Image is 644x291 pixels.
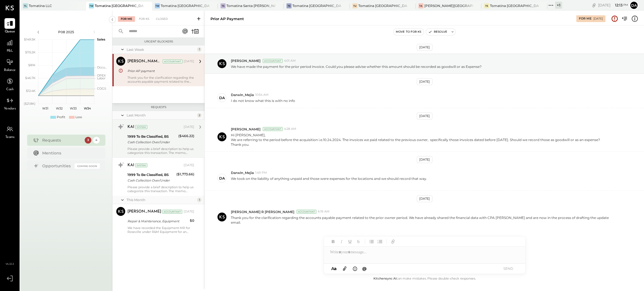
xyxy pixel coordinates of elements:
[84,106,91,110] text: W34
[97,37,105,41] text: Sales
[497,265,520,272] button: SEND
[25,50,35,54] text: $115.2K
[210,16,244,22] div: Prior AP payment
[184,125,194,129] div: [DATE]
[284,59,296,63] span: 4:01 AM
[136,16,152,22] div: For KS
[184,209,194,214] div: [DATE]
[0,18,19,34] a: Queue
[417,195,432,202] div: [DATE]
[97,73,106,77] text: OPEX
[4,106,16,111] span: Vendors
[127,209,161,214] div: [PERSON_NAME]
[26,89,35,93] text: $12.4K
[426,28,449,35] button: Resolve
[127,172,175,178] div: 1999 To Be Classified, BS
[127,178,175,183] div: Cash Collection Over/Under
[178,133,194,139] div: ($466.22)
[368,238,375,245] button: Unordered List
[593,17,603,21] div: [DATE]
[579,16,591,21] div: For Me
[127,124,134,130] div: KAI
[0,95,19,111] a: Vendors
[29,3,52,8] div: Tomatina LLC
[97,65,106,69] text: Occu...
[376,238,383,245] button: Ordered List
[231,142,600,147] div: Thank you.
[361,265,368,272] button: @
[162,210,182,214] div: Accountant
[231,58,261,63] span: [PERSON_NAME]
[97,87,106,90] text: COGS
[115,40,202,44] div: Urgent Blockers
[42,163,72,169] div: Opportunities
[176,171,194,177] div: ($1,773.66)
[484,3,489,8] div: TS
[127,113,196,118] div: Last Month
[221,3,226,8] div: TS
[629,1,638,10] button: Da
[284,127,296,131] span: 4:28 AM
[263,59,283,63] div: Accountant
[389,238,397,245] button: Add URL
[490,3,539,8] div: Tomatina [GEOGRAPHIC_DATA][PERSON_NAME]
[163,59,183,63] div: Accountant
[190,218,194,223] div: $0
[153,16,171,22] div: Closed
[231,170,254,175] span: Darwin_Mejia
[591,2,597,8] div: copy link
[127,226,194,234] div: We have recorded the Equipment MR for Roseville under R&M Equipment for an amount of $250. We als...
[127,197,196,202] div: This Month
[0,37,19,54] a: P&L
[127,147,194,155] div: Please provide a brief description to help us categorize this transaction. The memo might be help...
[231,127,261,132] span: [PERSON_NAME]
[127,139,177,145] div: Cash Collection Over/Under
[57,115,65,120] div: Profit
[135,125,147,129] div: System
[338,238,345,245] button: Italic
[89,3,94,8] div: TW
[127,163,134,168] div: KAI
[127,76,194,84] div: Thank you for the clarification regarding the accounts payable payment related to the prior owner...
[197,198,202,202] div: 1
[598,3,628,8] div: [DATE]
[231,176,427,186] p: We took on the liability of anything unpaid and those were expenses for the locations and we shou...
[127,47,196,52] div: Last Week
[127,218,188,224] div: Repair & Maintenance, Equipment
[127,134,177,139] div: 1999 To Be Classified, BS
[263,127,283,131] div: Accountant
[255,93,269,97] span: 10:54 AM
[358,3,407,8] div: Tomatina [GEOGRAPHIC_DATA]
[24,102,35,106] text: ($21.8K)
[42,137,82,143] div: Requests
[231,137,600,142] div: We are referring to the period before the acquisition i.e.10.24.2024. The invoices we paid relate...
[75,115,82,120] div: Loss
[75,163,100,169] div: Coming Soon
[417,78,432,85] div: [DATE]
[0,76,19,92] a: Cash
[127,59,162,64] div: [PERSON_NAME] R [PERSON_NAME]
[292,3,341,8] div: Tomatina [GEOGRAPHIC_DATA]
[417,113,432,120] div: [DATE]
[135,163,147,167] div: System
[118,16,135,22] div: For Me
[25,76,35,80] text: $46.7K
[7,49,13,54] span: P&L
[555,2,562,9] div: + 1
[231,64,482,69] p: We have made the payment for the prior period invoice. Could you please advise whether this amoun...
[197,47,202,52] div: 1
[418,3,423,8] div: TA
[226,3,275,8] div: Tomatina Santa [PERSON_NAME]
[56,106,63,110] text: W32
[0,57,19,73] a: Balance
[115,105,202,109] div: Requests
[231,215,619,225] p: Thank you for the clarification regarding the accounts payable payment related to the prior owner...
[42,30,90,34] div: P08 2025
[127,185,194,193] div: Please provide a brief description to help us categorize this transaction. The memo might be help...
[42,106,48,110] text: W31
[417,44,432,51] div: [DATE]
[318,209,330,214] span: 6:19 AM
[352,3,357,8] div: TU
[231,92,254,97] span: Darwin_Mejia
[346,238,354,245] button: Underline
